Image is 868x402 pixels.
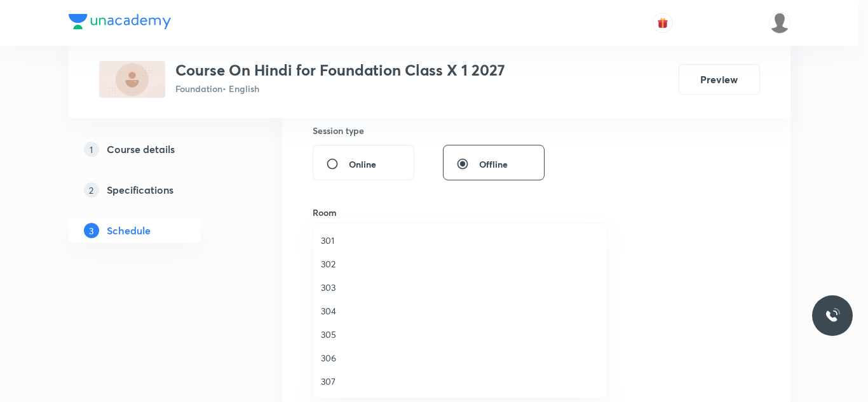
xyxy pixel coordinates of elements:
[321,281,599,294] span: 303
[321,375,599,388] span: 307
[321,328,599,341] span: 305
[321,351,599,365] span: 306
[321,304,599,318] span: 304
[321,234,599,247] span: 301
[321,257,599,271] span: 302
